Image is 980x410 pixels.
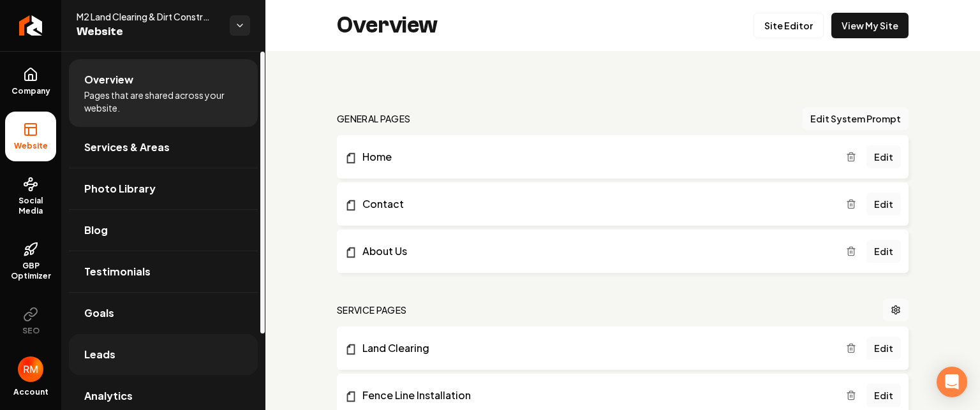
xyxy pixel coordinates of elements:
[84,223,108,238] span: Blog
[345,340,846,356] a: Land Clearing
[754,13,824,38] a: Site Editor
[6,86,56,96] span: Company
[866,145,901,168] a: Edit
[9,141,53,151] span: Website
[345,196,846,212] a: Contact
[69,168,258,209] a: Photo Library
[5,297,56,346] button: SEO
[5,57,56,106] a: Company
[18,356,43,382] button: Open user button
[69,251,258,292] a: Testimonials
[84,89,242,114] span: Pages that are shared across your website.
[84,140,170,155] span: Services & Areas
[866,240,901,263] a: Edit
[345,149,846,165] a: Home
[69,127,258,168] a: Services & Areas
[84,347,115,362] span: Leads
[84,388,133,404] span: Analytics
[5,261,56,281] span: GBP Optimizer
[69,210,258,251] a: Blog
[345,388,846,403] a: Fence Line Installation
[69,334,258,375] a: Leads
[19,15,43,36] img: Rebolt Logo
[77,23,219,41] span: Website
[84,181,156,196] span: Photo Library
[866,337,901,360] a: Edit
[937,367,967,397] div: Open Intercom Messenger
[337,112,411,125] h2: general pages
[866,193,901,216] a: Edit
[13,387,48,397] span: Account
[18,356,43,382] img: Rance Millican
[77,10,219,23] span: M2 Land Clearing & Dirt Construction LLC
[17,326,45,336] span: SEO
[5,231,56,291] a: GBP Optimizer
[345,244,846,259] a: About Us
[337,304,407,316] h2: Service Pages
[69,293,258,333] a: Goals
[84,264,151,279] span: Testimonials
[5,196,56,216] span: Social Media
[866,384,901,407] a: Edit
[337,13,438,38] h2: Overview
[84,305,114,321] span: Goals
[803,107,909,130] button: Edit System Prompt
[84,72,133,87] span: Overview
[5,166,56,226] a: Social Media
[831,13,909,38] a: View My Site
